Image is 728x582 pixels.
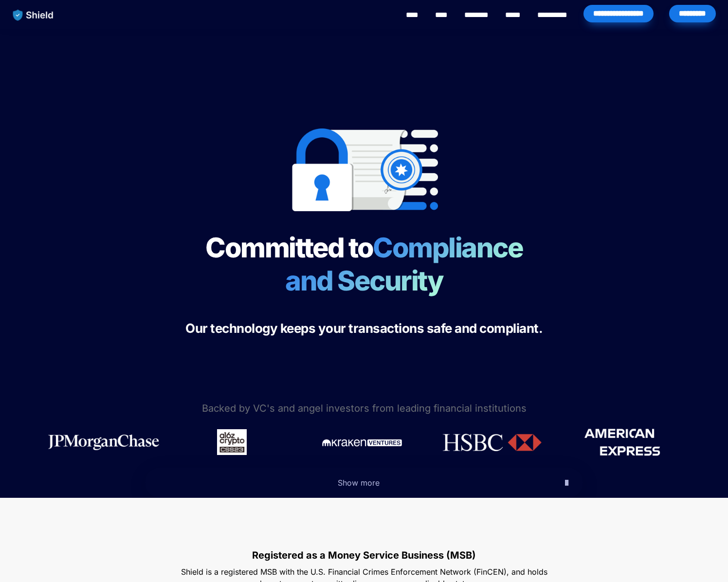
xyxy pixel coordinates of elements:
span: Our technology keeps your transactions safe and compliant. [185,321,543,336]
span: Show more [338,478,380,488]
button: Show more [145,468,583,498]
img: website logo [8,5,58,25]
span: Backed by VC's and angel investors from leading financial institutions [202,402,527,414]
strong: Registered as a Money Service Business (MSB) [252,549,476,561]
span: Committed to [205,231,373,264]
span: Compliance and Security [285,231,533,297]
